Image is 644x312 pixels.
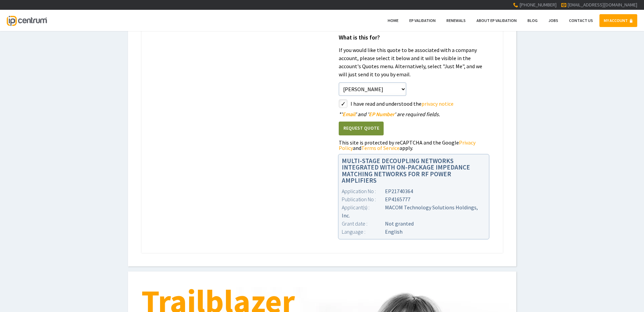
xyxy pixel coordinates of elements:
[569,18,593,23] span: Contact Us
[342,158,486,184] h1: MULTI-STAGE DECOUPLING NETWORKS INTEGRATED WITH ON-PACKAGE IMPEDANCE MATCHING NETWORKS FOR RF POW...
[342,195,486,203] div: EP4165777
[342,228,486,236] div: English
[342,203,385,211] div: Applicant(s) :
[599,14,637,27] a: MY ACCOUNT
[446,18,466,23] span: Renewals
[476,18,517,23] span: About EP Validation
[342,187,486,195] div: EP21740364
[342,228,385,236] div: Language :
[472,14,521,27] a: About EP Validation
[565,14,597,27] a: Contact Us
[339,122,384,135] button: Request Quote
[342,187,385,195] div: Application No :
[339,140,489,151] div: This site is protected by reCAPTCHA and the Google and apply.
[7,10,47,31] a: IP Centrum
[519,2,557,8] span: [PHONE_NUMBER]
[388,18,398,23] span: Home
[339,111,489,117] div: ' ' and ' ' are required fields.
[339,46,489,78] p: If you would like this quote to be associated with a company account, please select it below and ...
[342,203,486,219] div: MACOM Technology Solutions Holdings, Inc.
[339,35,489,41] h1: What is this for?
[342,111,355,118] span: Email
[351,99,489,108] label: I have read and understood the
[361,145,400,151] a: Terms of Service
[527,18,538,23] span: Blog
[442,14,470,27] a: Renewals
[383,14,403,27] a: Home
[342,219,486,228] div: Not granted
[369,111,394,118] span: EP Number
[409,18,436,23] span: EP Validation
[342,219,385,228] div: Grant date :
[421,100,454,107] a: privacy notice
[342,195,385,203] div: Publication No :
[567,2,637,8] a: [EMAIL_ADDRESS][DOMAIN_NAME]
[339,139,475,151] a: Privacy Policy
[548,18,558,23] span: Jobs
[523,14,542,27] a: Blog
[339,99,347,108] label: styled-checkbox
[405,14,440,27] a: EP Validation
[544,14,563,27] a: Jobs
